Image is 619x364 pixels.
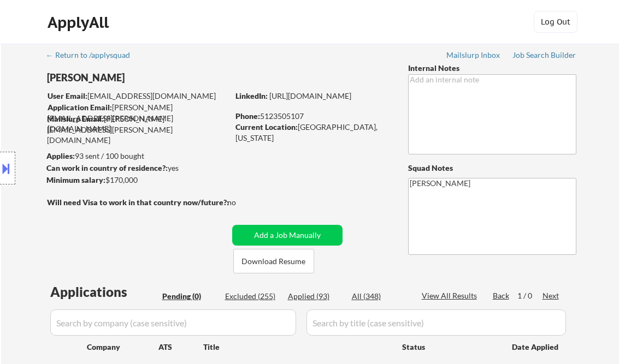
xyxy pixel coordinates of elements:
[543,290,560,301] div: Next
[46,51,140,59] div: ← Return to /applysquad
[48,13,112,32] div: ApplyAll
[288,291,343,302] div: Applied (93)
[225,291,280,302] div: Excluded (255)
[235,111,390,122] div: 5123505107
[87,342,158,353] div: Company
[306,309,566,336] input: Search by title (case sensitive)
[227,197,258,208] div: no
[203,342,392,353] div: Title
[512,342,560,353] div: Date Applied
[50,309,296,336] input: Search by company (case sensitive)
[512,51,576,62] a: Job Search Builder
[269,91,351,100] a: [URL][DOMAIN_NAME]
[46,51,140,62] a: ← Return to /applysquad
[446,51,501,62] a: Mailslurp Inbox
[422,290,480,301] div: View All Results
[352,291,406,302] div: All (348)
[512,51,576,59] div: Job Search Builder
[408,163,576,174] div: Squad Notes
[446,51,501,59] div: Mailslurp Inbox
[408,63,576,74] div: Internal Notes
[235,111,260,121] strong: Phone:
[162,291,217,302] div: Pending (0)
[493,290,510,301] div: Back
[402,337,496,356] div: Status
[50,285,158,299] div: Applications
[235,122,390,143] div: [GEOGRAPHIC_DATA], [US_STATE]
[233,249,314,273] button: Download Resume
[534,11,577,33] button: Log Out
[235,122,298,132] strong: Current Location:
[517,290,543,301] div: 1 / 0
[232,225,343,246] button: Add a Job Manually
[235,91,268,100] strong: LinkedIn:
[158,342,203,353] div: ATS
